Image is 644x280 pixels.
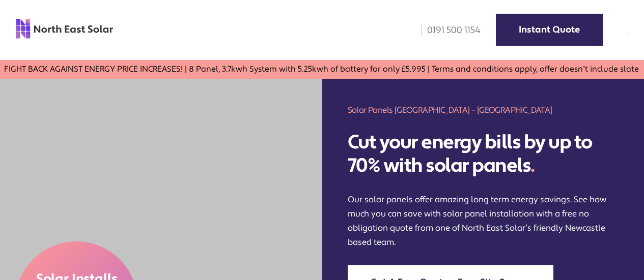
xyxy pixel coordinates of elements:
p: Our solar panels offer amazing long term energy savings. See how much you can save with solar pan... [348,193,619,250]
h2: Cut your energy bills by up to 70% with solar panels [348,131,619,177]
img: north east solar logo [15,18,114,40]
img: phone icon [422,24,422,36]
span: . [530,153,535,178]
a: 0191 500 1154 [414,24,481,36]
a: Instant Quote [496,14,603,46]
h1: Solar Panels [GEOGRAPHIC_DATA] – [GEOGRAPHIC_DATA] [348,104,619,116]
